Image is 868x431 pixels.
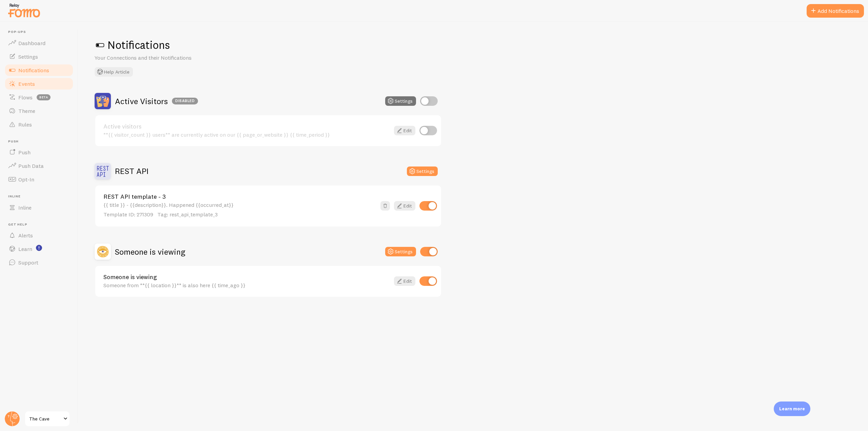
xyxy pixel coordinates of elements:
[95,54,257,62] p: Your Connections and their Notifications
[18,232,33,239] span: Alerts
[103,123,390,130] a: Active visitors
[18,67,49,74] span: Notifications
[7,2,41,19] img: fomo-relay-logo-orange.svg
[95,243,111,260] img: Someone is viewing
[103,202,376,218] div: {{ title }} - {{description}}. Happened {{occurred_at}}
[18,204,32,211] span: Inline
[18,246,32,252] span: Learn
[8,194,74,199] span: Inline
[4,159,74,173] a: Push Data
[115,166,149,176] h2: REST API
[8,30,74,34] span: Pop-ups
[4,36,74,50] a: Dashboard
[385,96,416,106] button: Settings
[29,415,61,423] span: The Cave
[95,67,133,77] button: Help Article
[18,259,38,266] span: Support
[394,276,415,286] a: Edit
[18,94,33,101] span: Flows
[36,245,42,251] svg: <p>Watch New Feature Tutorials!</p>
[18,176,34,183] span: Opt-In
[4,145,74,159] a: Push
[4,63,74,77] a: Notifications
[18,80,35,87] span: Events
[18,149,31,156] span: Push
[115,96,198,106] h2: Active Visitors
[18,107,35,114] span: Theme
[103,194,376,200] a: REST API template - 3
[103,274,390,280] a: Someone is viewing
[4,173,74,186] a: Opt-In
[95,93,111,109] img: Active Visitors
[4,229,74,242] a: Alerts
[8,222,74,227] span: Get Help
[103,211,153,218] span: Template ID: 271309
[4,201,74,214] a: Inline
[115,247,185,257] h2: Someone is viewing
[37,94,51,100] span: beta
[4,50,74,63] a: Settings
[779,406,805,412] p: Learn more
[24,411,70,427] a: The Cave
[774,401,810,416] div: Learn more
[8,139,74,144] span: Push
[394,126,415,135] a: Edit
[172,98,198,104] div: Disabled
[103,132,390,138] div: **{{ visitor_count }} users** are currently active on our {{ page_or_website }} {{ time_period }}
[157,211,218,218] span: Tag: rest_api_template_3
[18,121,32,128] span: Rules
[18,53,38,60] span: Settings
[18,162,44,169] span: Push Data
[407,166,438,176] button: Settings
[4,77,74,91] a: Events
[4,118,74,131] a: Rules
[4,256,74,269] a: Support
[18,40,45,46] span: Dashboard
[95,163,111,179] img: REST API
[95,38,852,52] h1: Notifications
[4,104,74,118] a: Theme
[4,91,74,104] a: Flows beta
[4,242,74,256] a: Learn
[385,247,416,256] button: Settings
[394,201,415,211] a: Edit
[103,282,390,288] div: Someone from **{{ location }}** is also here {{ time_ago }}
